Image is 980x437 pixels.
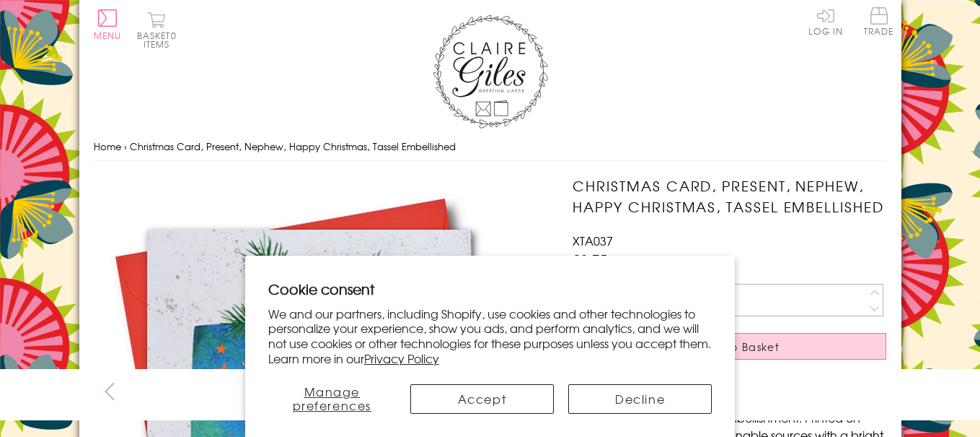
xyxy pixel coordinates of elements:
[864,7,894,35] span: Trade
[94,29,122,42] span: Menu
[268,306,712,366] p: We and our partners, including Shopify, use cookies and other technologies to personalize your ex...
[94,139,121,153] a: Home
[364,350,439,367] a: Privacy Policy
[573,176,886,217] h1: Christmas Card, Present, Nephew, Happy Christmas, Tassel Embellished
[94,375,126,407] button: prev
[808,7,843,35] a: Log In
[433,14,548,129] img: Claire Giles Greetings Cards
[573,249,608,269] span: £3.75
[293,383,372,414] span: Manage preferences
[94,9,122,40] button: Menu
[268,384,396,414] button: Manage preferences
[144,29,177,51] span: 0 items
[864,7,894,38] a: Trade
[94,132,887,162] nav: breadcrumbs
[568,384,712,414] button: Decline
[573,232,613,249] span: XTA037
[137,12,177,48] button: Basket0 items
[410,384,554,414] button: Accept
[697,339,780,354] span: Add to Basket
[124,139,127,153] span: ›
[130,139,456,153] span: Christmas Card, Present, Nephew, Happy Christmas, Tassel Embellished
[268,279,712,299] h2: Cookie consent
